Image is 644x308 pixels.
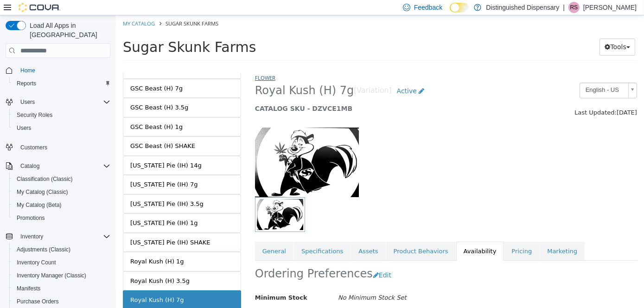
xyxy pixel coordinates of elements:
span: Manifests [13,283,110,294]
span: My Catalog (Classic) [17,188,68,196]
button: Catalog [17,160,43,172]
button: Tools [484,23,519,40]
span: Inventory [20,233,43,240]
img: 150 [139,112,243,182]
span: My Catalog (Beta) [13,199,110,211]
div: [US_STATE] Pie (IH) 7g [14,165,82,174]
button: Users [2,96,114,109]
span: Feedback [414,3,442,12]
span: My Catalog (Beta) [17,201,62,209]
a: Pricing [388,226,423,246]
img: Cova [19,3,60,12]
span: Manifests [17,285,40,292]
span: Inventory Manager (Classic) [13,270,110,281]
button: Customers [2,140,114,154]
button: Users [17,96,38,108]
div: GSC Beast (H) 7g [14,69,67,78]
span: Security Roles [17,111,52,119]
span: Users [17,96,110,108]
span: Security Roles [13,109,110,121]
button: Home [2,64,114,77]
div: GSC Beast (H) 1g [14,107,67,116]
a: Users [13,122,35,134]
a: Inventory Manager (Classic) [13,270,90,281]
a: Inventory Count [13,257,60,268]
span: Inventory Count [13,257,110,268]
a: Specifications [178,226,235,246]
div: [US_STATE] Pie (IH) 1g [14,203,82,212]
span: Users [20,98,35,106]
div: GSC Beast (H) SHAKE [14,126,79,135]
span: Sugar Skunk Farms [50,5,102,12]
div: [US_STATE] Pie (IH) 14g [14,146,86,155]
button: Inventory [17,231,47,242]
span: Promotions [17,214,45,222]
div: Royal Kush (H) 1g [14,242,68,251]
a: Security Roles [13,109,56,121]
button: Inventory Manager (Classic) [9,269,114,282]
span: Inventory Manager (Classic) [17,272,86,279]
span: Adjustments (Classic) [17,246,70,253]
button: Security Roles [9,109,114,122]
span: Users [13,122,110,134]
button: Purchase Orders [9,295,114,308]
span: Royal Kush (H) 7g [139,68,238,83]
span: RS [570,2,578,13]
i: No Minimum Stock Set [222,279,291,286]
a: Promotions [13,212,49,224]
div: Royal Kush (H) 3.5g [14,261,74,270]
span: Last Updated: [459,94,501,101]
span: My Catalog (Classic) [13,186,110,198]
span: Inventory Count [17,259,56,266]
a: Availability [340,226,388,246]
button: Reports [9,77,114,90]
span: Classification (Classic) [13,173,110,185]
a: Purchase Orders [13,296,63,307]
span: Purchase Orders [13,296,110,307]
a: General [139,226,178,246]
span: English - US [464,68,509,82]
span: Adjustments (Classic) [13,244,110,255]
span: Purchase Orders [17,298,59,305]
a: Flower [139,59,159,66]
p: | [563,2,565,13]
span: Catalog [20,162,39,170]
span: Sugar Skunk Farms [7,24,140,40]
h5: CATALOG SKU - DZVCE1MB [139,89,422,97]
button: Catalog [2,160,114,173]
span: Home [20,67,35,74]
button: My Catalog (Classic) [9,186,114,199]
span: Customers [20,144,47,151]
button: Edit [257,251,281,269]
span: Minimum Stock [139,279,191,286]
a: My Catalog [7,5,39,12]
small: [Variation] [238,72,275,79]
div: [US_STATE] Pie (IH) SHAKE [14,223,95,232]
span: Dark Mode [450,13,450,13]
span: Users [17,124,31,132]
span: Reports [13,78,110,89]
button: Classification (Classic) [9,173,114,186]
a: Product Behaviors [270,226,340,246]
div: [US_STATE] Pie (IH) 3.5g [14,184,88,193]
span: [DATE] [501,94,521,101]
div: Royal Kush (H) 7g [14,280,68,289]
span: Load All Apps in [GEOGRAPHIC_DATA] [26,21,110,39]
span: Home [17,64,110,76]
span: Promotions [13,212,110,224]
div: GSC Beast (H) 3.5g [14,88,72,97]
a: Adjustments (Classic) [13,244,74,255]
span: Active [281,72,301,79]
span: Classification (Classic) [17,175,73,183]
div: Rochelle Smith [568,2,580,13]
a: Home [17,65,39,76]
button: Adjustments (Classic) [9,243,114,256]
a: Classification (Classic) [13,173,77,185]
button: Manifests [9,282,114,295]
button: Users [9,122,114,135]
a: Marketing [424,226,469,246]
a: Manifests [13,283,44,294]
p: Distinguished Dispensary [486,2,559,13]
span: Reports [17,80,36,87]
input: Dark Mode [450,3,469,13]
